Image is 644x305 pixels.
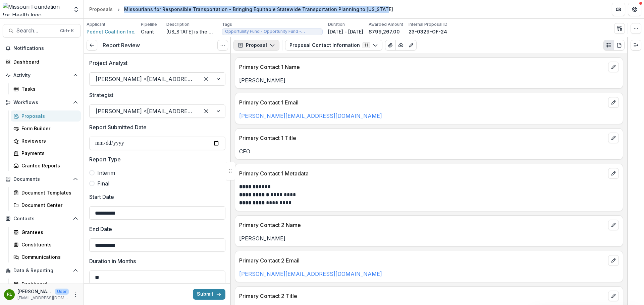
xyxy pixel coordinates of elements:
div: Clear selected options [201,74,212,84]
p: [PERSON_NAME] [239,76,619,84]
span: Search... [16,27,56,34]
p: Primary Contact 1 Email [239,98,605,106]
a: Document Templates [11,187,81,198]
div: Proposals [21,112,75,120]
span: Opportunity Fund - Opportunity Fund - Grants/Contracts [225,29,320,34]
button: edit [608,97,619,108]
div: Proposals [89,6,113,13]
p: [US_STATE] is the most populous of only seven US states lacking a statewide planning document to ... [166,28,217,35]
p: [DATE] - [DATE] [328,28,363,35]
div: Payments [21,150,75,157]
p: Pipeline [141,21,157,27]
button: Open Activity [3,70,81,81]
a: Grantee Reports [11,160,81,171]
p: Primary Contact 2 Name [239,221,605,229]
p: $799,267.00 [369,28,400,35]
div: Rebekah Lerch [7,292,12,297]
button: Get Help [628,3,641,16]
a: Reviewers [11,135,81,146]
a: Communications [11,251,81,262]
button: Open Data & Reporting [3,265,81,276]
nav: breadcrumb [87,4,396,14]
p: CFO [239,147,619,155]
div: Document Center [21,202,75,209]
div: Grantees [21,229,75,236]
a: Form Builder [11,123,81,134]
button: Notifications [3,43,81,54]
button: edit [608,291,619,301]
p: Report Submitted Date [89,123,147,131]
button: Open Workflows [3,97,81,108]
button: Open Contacts [3,213,81,224]
a: Dashboard [3,56,81,67]
span: Notifications [13,46,78,51]
button: Partners [612,3,625,16]
a: Proposals [87,4,115,14]
p: Applicant [87,21,105,27]
a: Constituents [11,239,81,250]
p: [PERSON_NAME] [17,288,52,295]
button: Search... [3,24,81,37]
p: Internal Proposal ID [409,21,447,27]
div: Dashboard [21,281,75,288]
div: Communications [21,253,75,260]
p: 23-0329-OF-24 [409,28,447,35]
div: Form Builder [21,125,75,132]
img: Missouri Foundation for Health logo [3,3,69,16]
button: Options [217,40,228,51]
button: Proposal Contact Information11 [285,40,382,51]
p: Duration [328,21,345,27]
button: Edit as form [406,40,417,51]
p: End Date [89,225,112,233]
a: Payments [11,148,81,159]
p: Duration in Months [89,257,136,265]
span: Documents [13,176,70,182]
div: Missourians for Responsible Transportation - Bringing Equitable Statewide Transportation Planning... [124,6,393,13]
p: Start Date [89,193,114,201]
a: Tasks [11,83,81,94]
span: Data & Reporting [13,268,70,274]
div: Constituents [21,241,75,248]
p: Tags [222,21,232,27]
div: Ctrl + K [59,27,75,34]
div: Reviewers [21,137,75,144]
span: Workflows [13,100,70,105]
div: Grantee Reports [21,162,75,169]
p: Primary Contact 1 Metadata [239,169,605,177]
p: Project Analyst [89,59,127,67]
button: edit [608,168,619,179]
span: Contacts [13,216,70,222]
button: edit [608,133,619,143]
button: Open Documents [3,174,81,184]
button: Expand right [631,40,641,51]
button: Proposal [233,40,279,51]
a: Dashboard [11,279,81,290]
div: Tasks [21,85,75,92]
p: Report Type [89,155,121,163]
p: User [55,289,69,295]
span: Interim [97,169,115,177]
button: Submit [193,289,225,300]
p: Strategist [89,91,113,99]
p: Description [166,21,190,27]
a: [PERSON_NAME][EMAIL_ADDRESS][DOMAIN_NAME] [239,271,382,277]
a: Pednet Coalition Inc. [87,28,136,35]
p: [PERSON_NAME] [239,234,619,242]
p: Awarded Amount [369,21,403,27]
p: Primary Contact 1 Title [239,134,605,142]
a: [PERSON_NAME][EMAIL_ADDRESS][DOMAIN_NAME] [239,112,382,119]
div: Clear selected options [201,106,212,117]
p: Grant [141,28,154,35]
button: Open entity switcher [71,3,81,16]
p: [EMAIL_ADDRESS][DOMAIN_NAME] [17,295,69,301]
div: Dashboard [13,58,75,65]
a: Proposals [11,110,81,122]
p: Primary Contact 2 Email [239,256,605,264]
h3: Report Review [103,42,140,49]
button: Plaintext view [603,40,614,51]
a: Document Center [11,200,81,211]
button: PDF view [614,40,625,51]
p: Primary Contact 2 Title [239,292,605,300]
div: Document Templates [21,189,75,196]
